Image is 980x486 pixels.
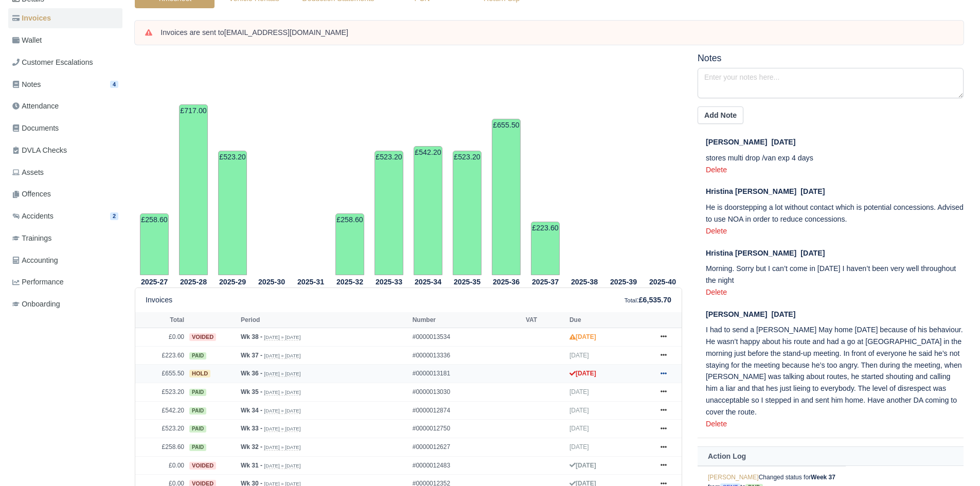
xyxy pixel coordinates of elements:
th: Due [567,312,651,328]
div: [DATE] [706,309,964,320]
a: Wallet [8,30,122,50]
a: Accidents 2 [8,206,122,226]
span: Assets [12,167,44,178]
td: #0000013181 [410,365,523,383]
span: Wallet [12,34,42,46]
th: 2025-39 [604,276,643,288]
strong: Wk 35 - [241,388,262,395]
th: Action Log [698,447,964,466]
td: #0000012750 [410,420,523,438]
td: £223.60 [531,222,560,275]
p: He is doorstepping a lot without contact which is potential concessions. Advised to use NOA in or... [706,202,964,225]
span: paid [189,352,206,359]
strong: [DATE] [569,462,596,469]
td: #0000013030 [410,383,523,402]
iframe: Chat Widget [929,437,980,486]
span: paid [189,407,206,415]
a: Notes 4 [8,75,122,95]
td: £523.20 [453,151,482,275]
td: £523.20 [218,151,247,275]
th: 2025-38 [565,276,604,288]
th: 2025-36 [487,276,526,288]
span: Attendance [12,100,59,112]
td: £258.60 [335,213,364,275]
a: Customer Escalations [8,52,122,73]
span: [DATE] [569,352,589,359]
span: 2 [110,212,118,220]
strong: £6,535.70 [639,296,671,304]
span: paid [189,444,206,451]
div: [DATE] [706,186,964,197]
a: Accounting [8,250,122,271]
strong: Wk 34 - [241,407,262,414]
span: [DATE] [569,388,589,395]
th: 2025-40 [643,276,682,288]
strong: Week 37 [811,474,835,481]
small: [DATE] » [DATE] [264,408,300,414]
small: Total [625,297,637,303]
th: 2025-27 [135,276,174,288]
td: £655.50 [135,365,187,383]
a: Assets [8,163,122,183]
th: 2025-35 [448,276,487,288]
span: Hristina [PERSON_NAME] [706,187,796,195]
a: Performance [8,272,122,292]
td: £523.20 [135,420,187,438]
a: Delete [706,420,727,428]
span: Hristina [PERSON_NAME] [706,249,796,257]
small: [DATE] » [DATE] [264,353,300,359]
th: 2025-32 [330,276,369,288]
th: VAT [523,312,567,328]
a: [PERSON_NAME] [708,474,759,481]
td: £258.60 [135,438,187,457]
p: Morning. Sorry but I can’t come in [DATE] I haven’t been very well throughout the night [706,263,964,286]
a: Trainings [8,228,122,248]
span: Accidents [12,210,54,222]
th: Number [410,312,523,328]
a: Attendance [8,96,122,116]
th: 2025-31 [291,276,330,288]
th: Period [238,312,410,328]
span: paid [189,389,206,396]
td: £523.20 [135,383,187,402]
small: [DATE] » [DATE] [264,463,300,469]
span: paid [189,425,206,433]
p: I had to send a [PERSON_NAME] May home [DATE] because of his behaviour. He wasn’t happy about his... [706,324,964,418]
td: #0000012483 [410,456,523,475]
span: Onboarding [12,298,60,310]
span: [DATE] [569,425,589,432]
span: Accounting [12,255,58,266]
strong: Wk 38 - [241,333,262,340]
strong: Wk 32 - [241,443,262,451]
th: 2025-28 [174,276,213,288]
strong: [EMAIL_ADDRESS][DOMAIN_NAME] [224,28,348,37]
td: £542.20 [135,401,187,420]
strong: [DATE] [569,370,596,377]
th: 2025-30 [252,276,291,288]
small: [DATE] » [DATE] [264,444,300,451]
span: Invoices [12,12,51,24]
td: £717.00 [179,104,208,275]
span: Offences [12,188,51,200]
td: £0.00 [135,456,187,475]
div: [DATE] [706,136,964,148]
div: Invoices are sent to [161,28,953,38]
span: Notes [12,79,41,91]
a: Delete [706,227,727,235]
span: [DATE] [569,443,589,451]
a: Delete [706,288,727,296]
span: [DATE] [569,407,589,414]
span: Customer Escalations [12,57,93,68]
td: £0.00 [135,328,187,347]
td: #0000013534 [410,328,523,347]
small: [DATE] » [DATE] [264,389,300,395]
p: stores multi drop /van exp 4 days [706,152,964,164]
div: [DATE] [706,247,964,259]
th: 2025-33 [369,276,408,288]
a: Onboarding [8,294,122,314]
span: [PERSON_NAME] [706,138,767,146]
th: 2025-37 [526,276,565,288]
td: £223.60 [135,346,187,365]
span: voided [189,462,216,470]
